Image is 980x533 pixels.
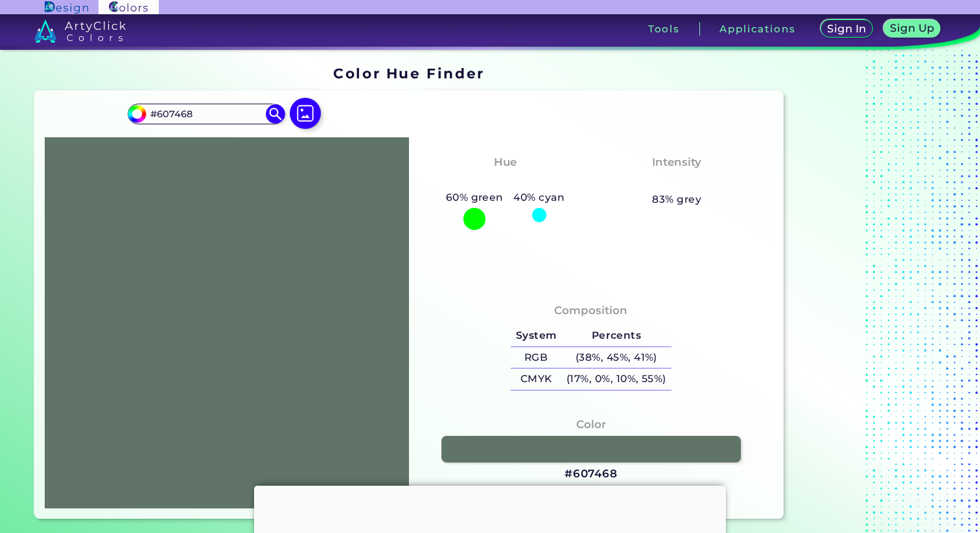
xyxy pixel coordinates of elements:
[565,466,618,482] h3: #607468
[561,325,671,346] h5: Percents
[45,1,88,14] img: ArtyClick Design logo
[333,63,484,83] h1: Color Hue Finder
[652,191,701,208] h5: 83% grey
[494,153,517,172] h4: Hue
[823,21,871,37] a: Sign In
[511,369,561,390] h5: CMYK
[511,347,561,369] h5: RGB
[886,21,938,37] a: Sign Up
[511,325,561,346] h5: System
[719,24,795,34] h3: Applications
[561,347,671,369] h5: (38%, 45%, 41%)
[659,174,695,189] h3: Pale
[561,369,671,390] h5: (17%, 0%, 10%, 55%)
[266,104,285,124] img: icon search
[892,23,932,33] h5: Sign Up
[789,60,951,524] iframe: Advertisement
[652,153,701,172] h4: Intensity
[441,189,509,206] h5: 60% green
[576,415,606,434] h4: Color
[464,174,546,189] h3: Green-Cyan
[146,105,266,122] input: type color..
[648,24,680,34] h3: Tools
[34,19,126,43] img: logo_artyclick_colors_white.svg
[290,98,321,129] img: icon picture
[829,24,865,34] h5: Sign In
[554,301,627,320] h4: Composition
[509,189,570,206] h5: 40% cyan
